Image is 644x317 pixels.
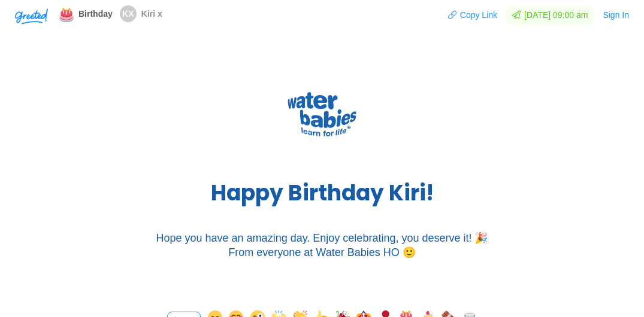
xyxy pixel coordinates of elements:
[281,87,363,141] img: Greeted
[59,5,74,22] span: emoji
[448,5,498,25] button: Copy Link
[143,231,502,260] div: Hope you have an amazing day. Enjoy celebrating, you deserve it! 🎉 From everyone at Water Babies ...
[141,9,162,19] span: Kiri x
[59,8,74,22] img: 🎂
[602,5,630,25] button: Sign In
[78,9,113,19] span: Birthday
[15,8,48,25] img: Greeted
[505,5,595,25] span: [DATE] 09:00 am
[122,5,134,22] span: KX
